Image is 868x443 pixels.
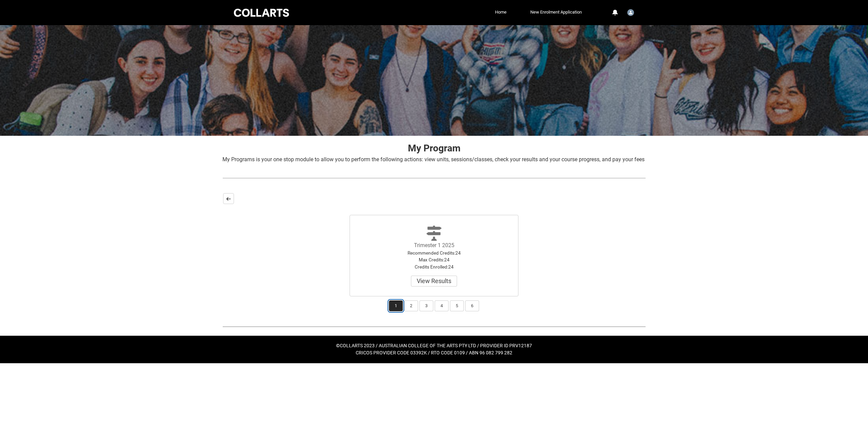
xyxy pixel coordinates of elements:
span: My Programs is your one stop module to allow you to perform the following actions: view units, se... [222,156,645,163]
button: 3 [419,300,433,311]
div: Max Credits : 24 [396,256,472,263]
img: REDU_GREY_LINE [222,323,646,330]
button: 4 [435,300,449,311]
img: REDU_GREY_LINE [222,174,646,182]
div: Credits Enrolled : 24 [396,263,472,270]
button: 6 [465,300,479,311]
strong: My Program [408,143,460,154]
a: New Enrolment Application [529,7,584,17]
button: Back [223,193,234,204]
button: Trimester 1 2025Recommended Credits:24Max Credits:24Credits Enrolled:24 [411,276,457,287]
button: User Profile Student.jtasson.20252788 [626,6,636,17]
img: Student.jtasson.20252788 [627,9,634,16]
button: 5 [450,300,464,311]
a: Home [493,7,508,17]
button: 2 [404,300,418,311]
button: 1 [389,300,403,311]
div: Recommended Credits : 24 [396,250,472,256]
label: Trimester 1 2025 [414,242,454,248]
